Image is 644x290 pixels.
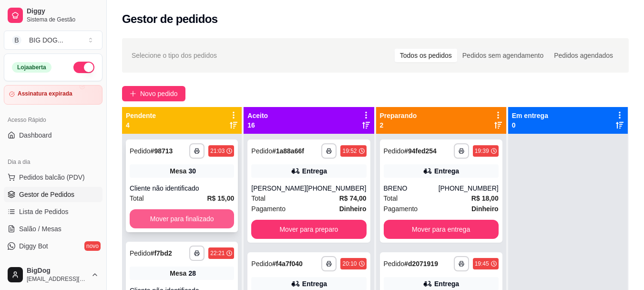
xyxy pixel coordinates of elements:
[73,62,94,73] button: Alterar Status
[4,263,102,286] button: BigDog[EMAIL_ADDRESS][DOMAIN_NAME]
[4,170,102,185] button: Pedidos balcão (PDV)
[126,120,156,130] p: 4
[126,111,156,120] p: Pendente
[170,269,186,278] span: Mesa
[29,35,63,45] div: BIG DOG ...
[27,275,87,283] span: [EMAIL_ADDRESS][DOMAIN_NAME]
[302,279,327,289] div: Entrega
[18,90,72,97] article: Assinatura expirada
[19,258,33,268] span: KDS
[12,62,51,73] div: Loja aberta
[4,238,102,254] a: Diggy Botnovo
[4,128,102,143] a: Dashboard
[210,147,225,155] div: 21:03
[251,147,272,155] span: Pedido
[151,249,172,257] strong: # f7bd2
[19,130,52,140] span: Dashboard
[170,166,186,176] span: Mesa
[404,260,438,268] strong: # d2071919
[27,16,99,23] span: Sistema de Gestão
[4,4,102,27] a: DiggySistema de Gestão
[251,193,266,204] span: Total
[512,120,548,130] p: 0
[395,49,457,62] div: Todos os pedidos
[130,193,144,204] span: Total
[19,172,85,182] span: Pedidos balcão (PDV)
[251,220,366,239] button: Mover para preparo
[251,204,286,214] span: Pagamento
[339,205,367,213] strong: Dinheiro
[471,194,499,202] strong: R$ 18,00
[475,147,489,155] div: 19:39
[27,267,87,275] span: BigDog
[4,31,102,50] button: Select a team
[302,166,327,176] div: Entrega
[384,147,405,155] span: Pedido
[122,11,218,27] h2: Gestor de pedidos
[130,183,234,193] div: Cliente não identificado
[549,49,618,62] div: Pedidos agendados
[457,49,549,62] div: Pedidos sem agendamento
[132,50,217,61] span: Selecione o tipo dos pedidos
[471,205,499,213] strong: Dinheiro
[384,220,499,239] button: Mover para entrega
[384,204,418,214] span: Pagamento
[339,194,367,202] strong: R$ 74,00
[272,260,303,268] strong: # f4a7f040
[12,35,21,45] span: B
[19,241,48,251] span: Diggy Bot
[272,147,304,155] strong: # 1a88a66f
[130,209,234,228] button: Mover para finalizado
[27,7,99,16] span: Diggy
[210,249,225,257] div: 22:21
[512,111,548,120] p: Em entrega
[130,249,151,257] span: Pedido
[4,112,102,128] div: Acesso Rápido
[4,256,102,271] a: KDS
[130,90,136,97] span: plus
[404,147,437,155] strong: # 94fed254
[384,183,439,193] div: BRENO
[207,194,235,202] strong: R$ 15,00
[251,183,306,193] div: [PERSON_NAME]
[384,193,398,204] span: Total
[342,147,357,155] div: 19:52
[19,207,69,216] span: Lista de Pedidos
[4,221,102,236] a: Salão / Mesas
[188,166,196,176] div: 30
[384,260,405,268] span: Pedido
[434,279,459,289] div: Entrega
[4,187,102,202] a: Gestor de Pedidos
[130,147,151,155] span: Pedido
[247,111,268,120] p: Aceito
[4,85,102,105] a: Assinatura expirada
[4,204,102,219] a: Lista de Pedidos
[380,120,417,130] p: 2
[251,260,272,268] span: Pedido
[4,154,102,170] div: Dia a dia
[19,190,74,199] span: Gestor de Pedidos
[306,183,366,193] div: [PHONE_NUMBER]
[247,120,268,130] p: 16
[434,166,459,176] div: Entrega
[475,260,489,268] div: 19:45
[439,183,499,193] div: [PHONE_NUMBER]
[188,269,196,278] div: 28
[342,260,357,268] div: 20:10
[380,111,417,120] p: Preparando
[19,224,61,234] span: Salão / Mesas
[140,88,178,99] span: Novo pedido
[122,86,185,101] button: Novo pedido
[151,147,173,155] strong: # 98713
